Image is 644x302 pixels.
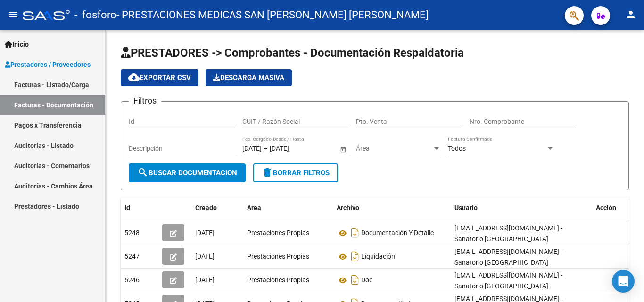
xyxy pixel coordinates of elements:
[129,94,161,107] h3: Filtros
[124,229,140,237] span: 5248
[337,204,359,212] span: Archivo
[121,69,198,86] button: Exportar CSV
[247,253,309,260] span: Prestaciones Propias
[137,167,149,178] mat-icon: search
[361,229,434,237] span: Documentación Y Detalle
[454,224,562,253] span: [EMAIL_ADDRESS][DOMAIN_NAME] - Sanatorio [GEOGRAPHIC_DATA][PERSON_NAME][PERSON_NAME] -
[454,248,562,277] span: [EMAIL_ADDRESS][DOMAIN_NAME] - Sanatorio [GEOGRAPHIC_DATA][PERSON_NAME][PERSON_NAME] -
[195,204,217,212] span: Creado
[128,73,191,82] span: Exportar CSV
[333,198,451,218] datatable-header-cell: Archivo
[349,225,361,240] i: Descargar documento
[361,277,372,284] span: Doc
[191,198,243,218] datatable-header-cell: Creado
[124,253,140,260] span: 5247
[124,276,140,284] span: 5246
[349,272,361,287] i: Descargar documento
[128,72,140,83] mat-icon: cloud_download
[247,204,261,212] span: Area
[129,163,246,182] button: Buscar Documentacion
[5,39,29,49] span: Inicio
[137,169,237,177] span: Buscar Documentacion
[361,253,395,261] span: Liquidación
[625,9,636,20] mat-icon: person
[247,276,309,284] span: Prestaciones Propias
[8,9,19,20] mat-icon: menu
[247,229,309,237] span: Prestaciones Propias
[262,167,273,178] mat-icon: delete
[612,270,635,293] div: Open Intercom Messenger
[596,204,616,212] span: Acción
[270,145,316,153] input: Fecha fin
[264,145,268,153] span: –
[338,144,348,154] button: Open calendar
[454,271,562,301] span: [EMAIL_ADDRESS][DOMAIN_NAME] - Sanatorio [GEOGRAPHIC_DATA][PERSON_NAME][PERSON_NAME] -
[451,198,592,218] datatable-header-cell: Usuario
[448,145,466,152] span: Todos
[262,169,330,177] span: Borrar Filtros
[121,46,464,59] span: PRESTADORES -> Comprobantes - Documentación Respaldatoria
[74,5,116,25] span: - fosforo
[195,229,215,237] span: [DATE]
[206,69,292,86] app-download-masive: Descarga masiva de comprobantes (adjuntos)
[213,73,284,82] span: Descarga Masiva
[349,249,361,264] i: Descargar documento
[454,204,478,212] span: Usuario
[195,253,215,260] span: [DATE]
[243,198,333,218] datatable-header-cell: Area
[206,69,292,86] button: Descarga Masiva
[195,276,215,284] span: [DATE]
[124,204,130,212] span: Id
[121,198,158,218] datatable-header-cell: Id
[242,145,262,153] input: Fecha inicio
[592,198,639,218] datatable-header-cell: Acción
[116,5,429,25] span: - PRESTACIONES MEDICAS SAN [PERSON_NAME] [PERSON_NAME]
[253,163,338,182] button: Borrar Filtros
[5,59,91,70] span: Prestadores / Proveedores
[356,145,432,153] span: Área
